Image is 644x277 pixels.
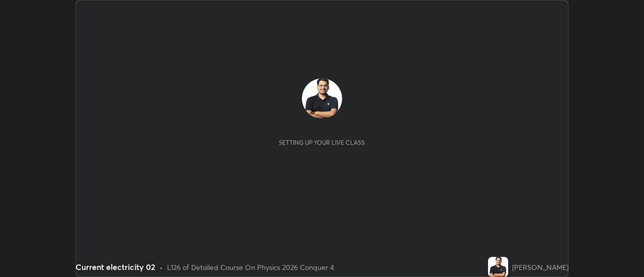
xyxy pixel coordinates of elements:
[159,262,163,272] div: •
[488,257,508,277] img: ceabdeb00eb74dbfa2d72374b0a91b33.jpg
[75,261,155,273] div: Current electricity 02
[302,78,342,119] img: ceabdeb00eb74dbfa2d72374b0a91b33.jpg
[512,262,569,272] div: [PERSON_NAME]
[167,262,334,272] div: L126 of Detailed Course On Physics 2026 Conquer 4
[279,139,365,146] div: Setting up your live class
